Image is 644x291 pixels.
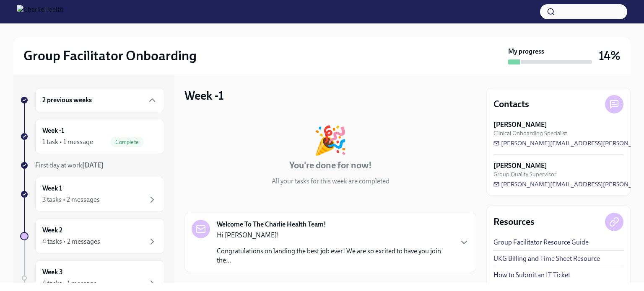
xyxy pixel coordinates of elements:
h6: 2 previous weeks [42,95,92,105]
strong: [DATE] [82,161,104,169]
h4: Contacts [493,98,529,111]
a: How to Submit an IT Ticket [493,270,570,280]
h3: Week -1 [184,88,224,103]
div: 🎉 [313,126,348,154]
img: CharlieHealth [17,5,63,18]
h6: Week 3 [42,268,63,277]
a: First day at work[DATE] [20,161,164,170]
h6: Week 1 [42,184,62,193]
strong: [PERSON_NAME] [493,120,547,129]
div: 3 tasks • 2 messages [42,195,100,204]
strong: Welcome To The Charlie Health Team! [217,220,326,229]
strong: My progress [508,47,544,56]
h6: Week -1 [42,126,64,135]
a: Week -11 task • 1 messageComplete [20,119,164,154]
span: Complete [110,139,144,145]
h4: Resources [493,216,535,228]
div: 2 previous weeks [35,88,164,112]
div: 4 tasks • 1 message [42,279,97,288]
h6: Week 2 [42,226,62,235]
span: First day at work [35,161,104,169]
h2: Group Facilitator Onboarding [23,47,197,64]
p: Congratulations on landing the best job ever! We are so excited to have you join the... [217,247,452,265]
h3: 14% [599,48,621,63]
h4: You're done for now! [289,159,372,172]
div: 4 tasks • 2 messages [42,237,100,246]
p: All your tasks for this week are completed [272,177,390,186]
a: Group Facilitator Resource Guide [493,238,589,247]
a: Week 13 tasks • 2 messages [20,177,164,212]
strong: [PERSON_NAME] [493,161,547,170]
span: Group Quality Supervisor [493,170,556,178]
span: Clinical Onboarding Specialist [493,129,567,137]
a: Week 24 tasks • 2 messages [20,219,164,254]
p: Hi [PERSON_NAME]! [217,231,452,240]
a: UKG Billing and Time Sheet Resource [493,254,600,263]
div: 1 task • 1 message [42,137,93,147]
